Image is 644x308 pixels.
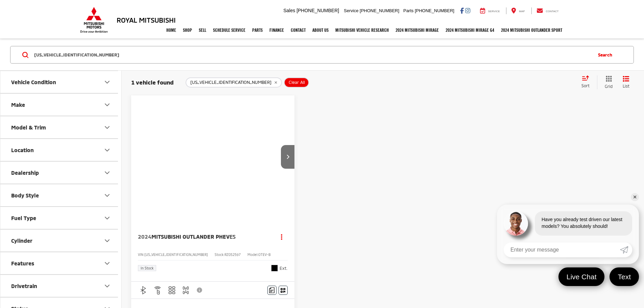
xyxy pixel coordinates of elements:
a: Finance [266,22,287,39]
button: Vehicle ConditionVehicle Condition [0,71,122,93]
div: Model & Trim [103,123,111,132]
div: Features [103,259,111,267]
button: Search [591,46,622,63]
div: Vehicle Condition [11,79,56,85]
button: Select sort value [578,75,597,89]
button: Model & TrimModel & Trim [0,116,122,138]
span: Stock: [215,253,224,257]
span: Grid [605,84,613,89]
div: Make [11,101,25,108]
a: Mitsubishi Vehicle Research [332,22,392,39]
button: Grid View [597,75,618,89]
button: MakeMake [0,94,122,116]
span: [PHONE_NUMBER] [360,8,399,13]
a: Shop [180,22,195,39]
span: Map [519,10,525,13]
button: remove JA4T5UA93RZ052597 [186,77,282,88]
img: Mitsubishi [79,7,109,33]
a: Sell [195,22,210,39]
button: View Disclaimer [194,283,206,297]
span: List [623,83,629,89]
span: Sort [581,83,590,88]
a: Submit [620,242,632,257]
h3: Royal Mitsubishi [117,16,176,24]
div: Drivetrain [103,282,111,290]
span: OTEV-B [258,253,270,257]
div: Body Style [11,192,39,198]
a: Map [506,7,530,14]
span: [US_VEHICLE_IDENTIFICATION_NUMBER] [190,80,271,85]
span: Clear All [289,80,305,85]
div: Have you already test driven our latest models? You absolutely should! [535,211,632,236]
button: DealershipDealership [0,162,122,184]
span: Model: [247,253,258,257]
img: 4WD/AWD [182,286,190,294]
div: Fuel Type [103,214,111,222]
span: Service [344,8,358,13]
div: Location [103,146,111,154]
div: Vehicle Condition [103,78,111,86]
a: Contact [287,22,309,39]
div: Fuel Type [11,215,36,221]
button: Body StyleBody Style [0,184,122,206]
div: Dealership [103,169,111,177]
img: Remote Start [153,286,162,294]
a: Instagram: Click to visit our Instagram page [465,8,470,13]
a: 2024 Mitsubishi Mirage G4 [442,22,498,39]
a: 2024Mitsubishi Outlander PHEVES [138,233,269,240]
span: In Stock [141,266,153,270]
button: Window Sticker [279,286,288,295]
a: Text [610,267,639,286]
input: Search by Make, Model, or Keyword [33,47,591,63]
img: Comments [269,287,275,293]
button: DrivetrainDrivetrain [0,275,122,297]
span: ES [230,233,236,240]
div: Cylinder [11,237,32,244]
button: Next image [281,145,294,169]
span: 1 vehicle found [131,79,174,86]
span: RZ052597 [224,253,241,257]
a: Schedule Service: Opens in a new tab [210,22,249,39]
a: Parts: Opens in a new tab [249,22,266,39]
span: Contact [546,10,558,13]
button: Fuel TypeFuel Type [0,207,122,229]
i: Window Sticker [281,287,285,293]
div: Cylinder [103,237,111,245]
button: FeaturesFeatures [0,252,122,274]
div: Dealership [11,169,39,176]
span: Mitsubishi Outlander PHEV [151,233,230,240]
span: Parts [403,8,413,13]
div: Model & Trim [11,124,46,131]
div: Body Style [103,191,111,199]
span: Text [614,272,634,281]
span: 2024 [138,233,151,240]
button: List View [618,75,635,89]
a: About Us [309,22,332,39]
span: Service [488,10,500,13]
a: 2024 Mitsubishi Mirage [392,22,442,39]
input: Enter your message [504,242,620,257]
a: Facebook: Click to visit our Facebook page [460,8,464,13]
span: Black [271,265,278,271]
a: Live Chat [558,267,605,286]
span: [US_VEHICLE_IDENTIFICATION_NUMBER] [144,253,208,257]
span: VIN: [138,253,144,257]
img: 3rd Row Seating [168,286,176,294]
div: Make [103,101,111,109]
a: 2024 Mitsubishi Outlander SPORT [498,22,566,39]
img: Agent profile photo [504,211,528,236]
button: LocationLocation [0,139,122,161]
span: dropdown dots [281,234,282,239]
div: Location [11,147,34,153]
button: Clear All [284,77,309,88]
a: Contact [531,7,564,14]
span: Ext. [280,265,288,271]
span: Live Chat [563,272,600,281]
div: Features [11,260,34,266]
span: [PHONE_NUMBER] [296,8,339,13]
span: Sales [283,8,295,13]
a: Home [163,22,180,39]
img: Bluetooth® [139,286,148,294]
button: Actions [276,231,288,243]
